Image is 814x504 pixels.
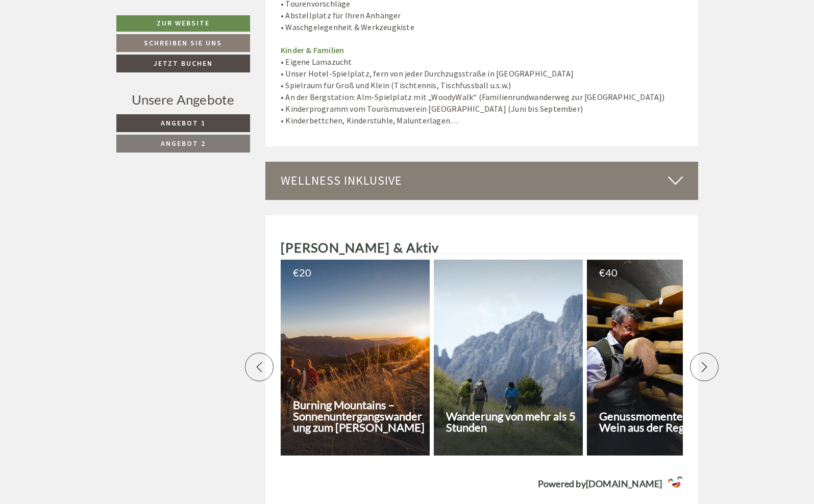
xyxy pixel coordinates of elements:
[16,30,162,38] div: [GEOGRAPHIC_DATA]
[116,34,250,52] a: Schreiben Sie uns
[446,411,580,433] h3: Wanderung von mehr als 5 Stunden
[341,269,402,287] button: Senden
[599,267,605,278] span: €
[434,260,583,456] a: Wanderung von mehr als 5 Stunden
[293,399,427,433] h3: Burning Mountains – Sonnenuntergangswanderung zum [PERSON_NAME]
[281,260,430,456] a: € 20Burning Mountains – Sonnenuntergangswanderung zum [PERSON_NAME]
[281,241,683,255] h2: [PERSON_NAME] & Aktiv
[587,260,736,456] a: € 40Genussmomente - Käse & Wein aus der Region
[116,15,250,32] a: Zur Website
[265,162,698,199] div: Wellness inklusive
[16,50,162,57] small: 10:45
[281,45,344,55] strong: Kinder & Familien
[293,267,422,278] div: 20
[599,411,733,433] h3: Genussmomente - Käse & Wein aus der Region
[116,55,250,72] a: Jetzt buchen
[161,118,206,128] span: Angebot 1
[161,139,206,148] span: Angebot 2
[586,478,662,489] strong: [DOMAIN_NAME]
[116,90,250,109] div: Unsere Angebote
[8,28,167,59] div: Guten Tag, wie können wir Ihnen helfen?
[281,476,683,491] a: Powered by[DOMAIN_NAME]
[599,267,728,278] div: 40
[178,8,224,26] div: Samstag
[293,267,299,278] span: €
